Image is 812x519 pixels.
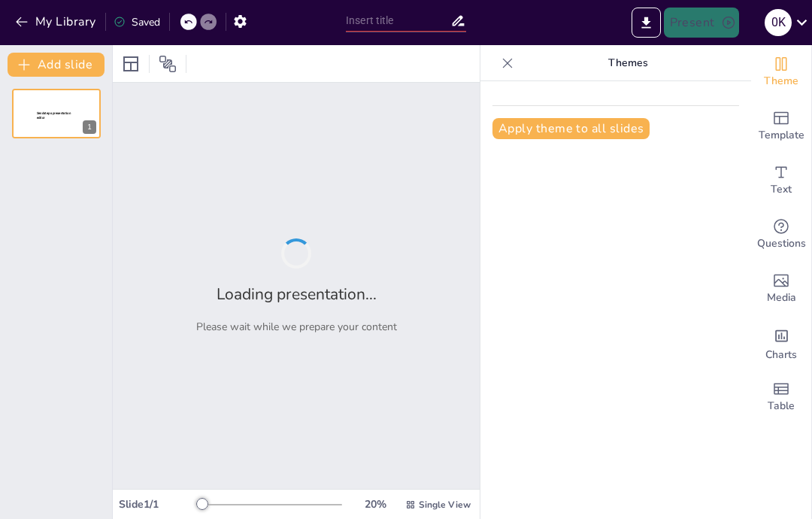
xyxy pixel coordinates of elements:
[757,235,806,252] span: Questions
[119,497,198,511] div: Slide 1 / 1
[159,55,177,73] span: Position
[751,153,811,208] div: Add text boxes
[751,208,811,262] div: Get real-time input from your audience
[11,10,102,34] button: My Library
[765,347,797,363] span: Charts
[83,120,96,134] div: 1
[771,181,792,198] span: Text
[357,497,393,511] div: 20 %
[767,290,796,306] span: Media
[419,499,471,511] span: Single View
[196,320,397,334] p: Please wait while we prepare your content
[765,9,792,36] div: 0 K
[751,45,811,99] div: Change the overall theme
[346,10,450,32] input: Insert title
[751,99,811,153] div: Add ready made slides
[119,52,143,76] div: Layout
[751,370,811,424] div: Add a table
[751,316,811,370] div: Add charts and graphs
[632,8,661,38] button: Export to PowerPoint
[217,284,377,305] h2: Loading presentation...
[12,89,101,138] div: 1
[768,398,795,414] span: Table
[751,262,811,316] div: Add images, graphics, shapes or video
[8,53,105,77] button: Add slide
[759,127,804,144] span: Template
[37,111,71,120] span: Sendsteps presentation editor
[765,8,792,38] button: 0 K
[492,118,650,139] button: Apply theme to all slides
[664,8,739,38] button: Present
[114,15,160,29] div: Saved
[764,73,798,90] span: Theme
[520,45,736,81] p: Themes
